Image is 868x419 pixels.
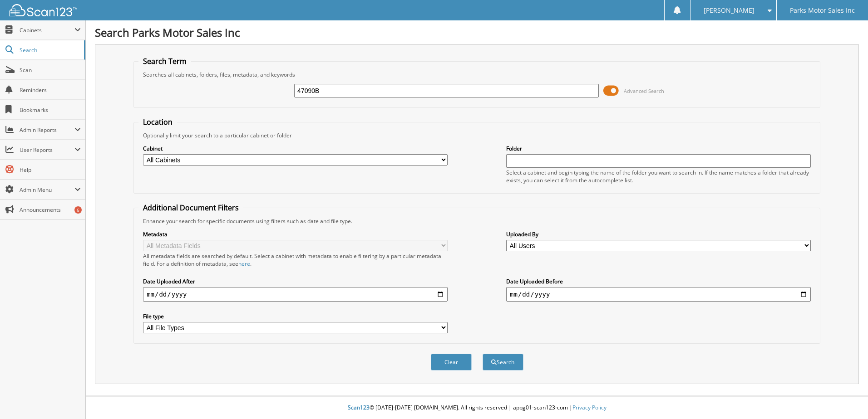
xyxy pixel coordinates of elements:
[704,8,755,13] span: [PERSON_NAME]
[506,169,811,184] div: Select a cabinet and begin typing the name of the folder you want to search in. If the name match...
[138,56,191,66] legend: Search Term
[138,132,815,139] div: Optionally limit your search to a particular cabinet or folder
[143,145,448,152] label: Cabinet
[506,145,811,152] label: Folder
[143,312,448,320] label: File type
[572,404,607,411] a: Privacy Policy
[483,354,523,370] button: Search
[431,354,472,370] button: Clear
[506,287,811,302] input: end
[823,375,868,419] iframe: Chat Widget
[20,26,74,34] span: Cabinets
[790,8,855,13] span: Parks Motor Sales Inc
[20,166,81,174] span: Help
[348,404,370,411] span: Scan123
[143,230,448,238] label: Metadata
[143,278,448,285] label: Date Uploaded After
[138,71,815,78] div: Searches all cabinets, folders, files, metadata, and keywords
[20,206,81,214] span: Announcements
[506,230,811,238] label: Uploaded By
[138,203,243,213] legend: Additional Document Filters
[624,88,664,94] span: Advanced Search
[20,106,81,114] span: Bookmarks
[20,66,81,74] span: Scan
[238,260,250,268] a: here
[95,25,859,40] h1: Search Parks Motor Sales Inc
[506,278,811,285] label: Date Uploaded Before
[9,4,77,16] img: scan123-logo-white.svg
[143,287,448,302] input: start
[138,217,815,225] div: Enhance your search for specific documents using filters such as date and file type.
[138,117,177,127] legend: Location
[20,146,74,154] span: User Reports
[143,252,448,268] div: All metadata fields are searched by default. Select a cabinet with metadata to enable filtering b...
[20,46,79,54] span: Search
[20,126,74,134] span: Admin Reports
[74,206,82,214] div: 6
[20,186,74,194] span: Admin Menu
[86,397,868,419] div: © [DATE]-[DATE] [DOMAIN_NAME]. All rights reserved | appg01-scan123-com |
[20,86,81,94] span: Reminders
